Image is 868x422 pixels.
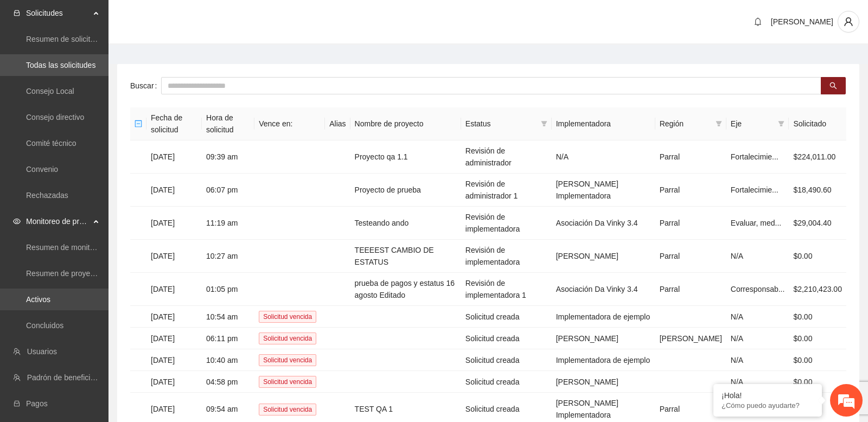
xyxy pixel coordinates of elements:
td: [PERSON_NAME] [552,240,655,273]
td: 01:05 pm [202,273,254,306]
td: Parral [655,273,726,306]
a: Resumen de solicitudes por aprobar [26,35,148,43]
td: Asociación Da Vinky 3.4 [552,207,655,240]
p: ¿Cómo puedo ayudarte? [722,401,814,410]
td: [DATE] [146,273,202,306]
td: [PERSON_NAME] Implementadora [552,174,655,207]
span: Solicitud vencida [259,404,316,415]
td: $2,210,423.00 [789,273,846,306]
a: Consejo directivo [26,113,84,122]
td: Asociación Da Vinky 3.4 [552,273,655,306]
td: [DATE] [146,371,202,393]
span: Región [660,118,711,130]
td: N/A [726,328,789,349]
span: filter [713,116,724,132]
td: Parral [655,140,726,174]
span: [PERSON_NAME] [771,17,833,26]
span: Monitoreo de proyectos [26,210,90,232]
td: [DATE] [146,240,202,273]
span: bell [750,17,766,26]
span: inbox [13,9,21,17]
td: $18,490.60 [789,174,846,207]
td: [PERSON_NAME] [552,371,655,393]
td: Testeando ando [350,207,461,240]
td: [PERSON_NAME] [655,328,726,349]
th: Fecha de solicitud [146,107,202,140]
span: Solicitudes [26,2,90,24]
td: [DATE] [146,306,202,328]
td: [DATE] [146,140,202,174]
textarea: Escriba su mensaje y pulse “Intro” [5,296,207,334]
button: search [821,77,846,94]
span: user [838,17,859,27]
td: Parral [655,174,726,207]
td: 06:11 pm [202,328,254,349]
div: Minimizar ventana de chat en vivo [178,5,204,31]
th: Hora de solicitud [202,107,254,140]
span: search [829,82,837,91]
span: Solicitud vencida [259,333,316,344]
span: filter [778,120,784,127]
td: Revisión de implementadora 1 [461,273,552,306]
span: Solicitud vencida [259,311,316,323]
td: TEEEEST CAMBIO DE ESTATUS [350,240,461,273]
td: Solicitud creada [461,328,552,349]
a: Concluidos [26,321,63,330]
th: Alias [325,107,350,140]
a: Convenio [26,165,58,174]
td: N/A [726,371,789,393]
a: Consejo Local [26,87,74,95]
td: Implementadora de ejemplo [552,349,655,371]
td: 10:40 am [202,349,254,371]
th: Solicitado [789,107,846,140]
td: Solicitud creada [461,371,552,393]
span: Evaluar, med... [731,219,781,227]
td: [DATE] [146,328,202,349]
a: Resumen de proyectos aprobados [26,269,142,278]
td: 10:27 am [202,240,254,273]
span: filter [541,120,547,127]
td: $0.00 [789,349,846,371]
a: Comité técnico [26,139,76,148]
td: [DATE] [146,349,202,371]
a: Resumen de monitoreo [26,243,105,252]
th: Implementadora [552,107,655,140]
span: Solicitud vencida [259,376,316,388]
th: Nombre de proyecto [350,107,461,140]
th: Vence en: [254,107,325,140]
td: N/A [726,240,789,273]
button: bell [749,13,767,30]
td: Revisión de implementadora [461,240,552,273]
td: $29,004.40 [789,207,846,240]
td: 04:58 pm [202,371,254,393]
td: [DATE] [146,174,202,207]
span: Eje [731,118,774,130]
td: $0.00 [789,240,846,273]
td: [DATE] [146,207,202,240]
a: Padrón de beneficiarios [27,373,107,382]
a: Activos [26,295,50,304]
span: Estamos en línea. [63,145,150,254]
td: N/A [726,306,789,328]
span: Fortalecimie... [731,186,778,194]
span: Fortalecimie... [731,152,778,161]
td: 11:19 am [202,207,254,240]
td: $0.00 [789,306,846,328]
td: $0.00 [789,371,846,393]
label: Buscar [130,77,161,94]
span: Corresponsab... [731,285,785,293]
span: minus-square [135,120,142,127]
td: prueba de pagos y estatus 16 agosto Editado [350,273,461,306]
td: Revisión de administrador 1 [461,174,552,207]
button: user [838,11,859,33]
td: Revisión de administrador [461,140,552,174]
td: Revisión de implementadora [461,207,552,240]
span: Solicitud vencida [259,354,316,366]
span: filter [539,116,550,132]
td: 10:54 am [202,306,254,328]
td: N/A [726,349,789,371]
a: Todas las solicitudes [26,61,95,69]
td: Solicitud creada [461,306,552,328]
td: Proyecto qa 1.1 [350,140,461,174]
td: [PERSON_NAME] [552,328,655,349]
